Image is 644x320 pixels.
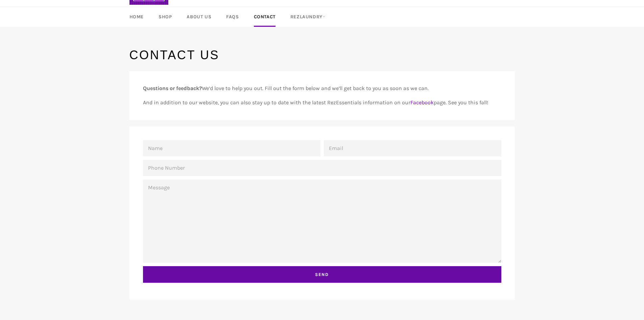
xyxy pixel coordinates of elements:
[143,99,488,106] span: And in addition to our website, you can also stay up to date with the latest RezEssentials inform...
[143,140,320,156] input: Name
[247,7,282,27] a: Contact
[143,266,501,283] input: Send
[143,160,501,176] input: Phone Number
[152,7,178,27] a: Shop
[129,47,515,64] h1: Contact Us
[410,99,434,106] a: Facebook
[284,7,332,27] a: RezLaundry
[219,7,245,27] a: FAQs
[324,140,501,156] input: Email
[143,85,202,91] strong: Questions or feedback?
[143,85,429,91] span: We’d love to help you out. Fill out the form below and we’ll get back to you as soon as we can.
[180,7,218,27] a: About Us
[123,7,150,27] a: Home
